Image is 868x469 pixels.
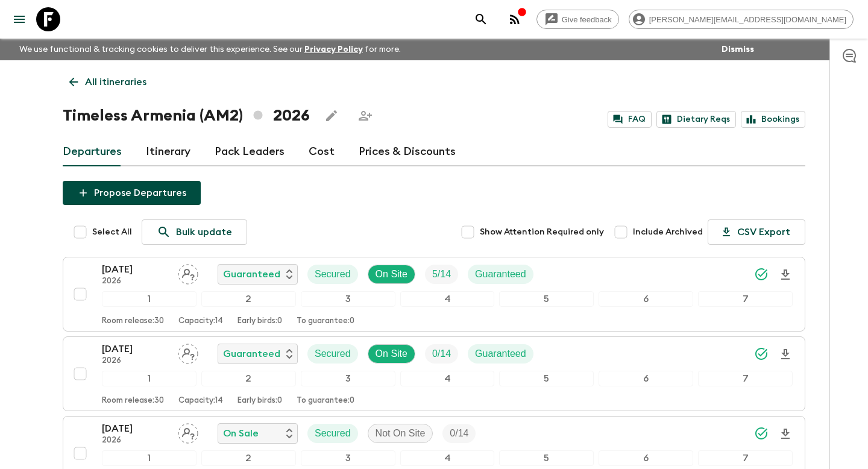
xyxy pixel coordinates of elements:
button: CSV Export [708,219,805,245]
div: Secured [307,424,358,443]
a: Departures [63,137,122,166]
span: [PERSON_NAME][EMAIL_ADDRESS][DOMAIN_NAME] [643,15,853,24]
div: [PERSON_NAME][EMAIL_ADDRESS][DOMAIN_NAME] [629,10,854,29]
p: Room release: 30 [102,316,164,326]
div: 5 [499,291,594,307]
div: 7 [698,371,793,386]
p: To guarantee: 0 [297,396,354,406]
p: Guaranteed [475,267,526,282]
p: Secured [315,426,351,441]
div: 4 [400,450,495,466]
p: [DATE] [102,342,168,356]
p: Bulk update [176,225,232,239]
p: We use functional & tracking cookies to deliver this experience. See our for more. [14,39,406,60]
button: [DATE]2026Assign pack leaderGuaranteedSecuredOn SiteTrip FillGuaranteed1234567Room release:30Capa... [63,257,805,332]
p: Guaranteed [475,347,526,361]
p: Early birds: 0 [237,316,282,326]
div: 2 [201,450,296,466]
p: Secured [315,267,351,282]
p: Room release: 30 [102,396,164,406]
div: 7 [698,450,793,466]
div: Not On Site [368,424,433,443]
span: Assign pack leader [178,427,198,436]
div: 1 [102,291,197,307]
span: Show Attention Required only [480,226,604,238]
a: Dietary Reqs [656,111,736,128]
p: On Site [376,267,407,282]
p: 2026 [102,356,168,366]
div: Secured [307,344,358,364]
span: Assign pack leader [178,268,198,277]
button: search adventures [469,7,493,31]
svg: Synced Successfully [754,347,769,361]
p: [DATE] [102,421,168,436]
p: 2026 [102,277,168,286]
svg: Download Onboarding [778,347,793,362]
div: 6 [599,371,693,386]
p: On Site [376,347,407,361]
p: Capacity: 14 [178,316,223,326]
button: Propose Departures [63,181,201,205]
div: 3 [301,450,395,466]
div: 4 [400,371,495,386]
a: Cost [309,137,335,166]
p: On Sale [223,426,259,441]
button: menu [7,7,31,31]
div: Trip Fill [442,424,476,443]
div: 1 [102,371,197,386]
a: Give feedback [536,10,619,29]
p: Guaranteed [223,267,280,282]
a: Itinerary [146,137,190,166]
svg: Download Onboarding [778,427,793,441]
p: All itineraries [85,75,146,89]
p: Early birds: 0 [237,396,282,406]
button: Dismiss [719,41,757,58]
a: Privacy Policy [304,45,363,54]
button: [DATE]2026Assign pack leaderGuaranteedSecuredOn SiteTrip FillGuaranteed1234567Room release:30Capa... [63,336,805,411]
h1: Timeless Armenia (AM2) 2026 [63,104,310,128]
div: 1 [102,450,197,466]
span: Share this itinerary [353,104,377,128]
svg: Synced Successfully [754,267,769,282]
div: 2 [201,371,296,386]
div: 4 [400,291,495,307]
span: Select All [92,226,132,238]
div: Trip Fill [425,265,458,284]
span: Give feedback [555,15,618,24]
div: Trip Fill [425,344,458,364]
button: Edit this itinerary [319,104,344,128]
a: FAQ [608,111,652,128]
p: [DATE] [102,262,168,277]
span: Include Archived [633,226,703,238]
p: 0 / 14 [432,347,451,361]
div: 6 [599,291,693,307]
div: On Site [368,344,415,364]
p: Secured [315,347,351,361]
p: Guaranteed [223,347,280,361]
p: Capacity: 14 [178,396,223,406]
a: Prices & Discounts [359,137,456,166]
div: 5 [499,371,594,386]
a: All itineraries [63,70,153,94]
svg: Download Onboarding [778,268,793,282]
div: Secured [307,265,358,284]
p: 2026 [102,436,168,445]
p: Not On Site [376,426,426,441]
a: Bulk update [142,219,247,245]
a: Pack Leaders [215,137,285,166]
div: 7 [698,291,793,307]
div: On Site [368,265,415,284]
svg: Synced Successfully [754,426,769,441]
p: 0 / 14 [450,426,468,441]
div: 3 [301,291,395,307]
span: Assign pack leader [178,347,198,357]
p: 5 / 14 [432,267,451,282]
div: 2 [201,291,296,307]
a: Bookings [741,111,805,128]
div: 5 [499,450,594,466]
div: 6 [599,450,693,466]
p: To guarantee: 0 [297,316,354,326]
div: 3 [301,371,395,386]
